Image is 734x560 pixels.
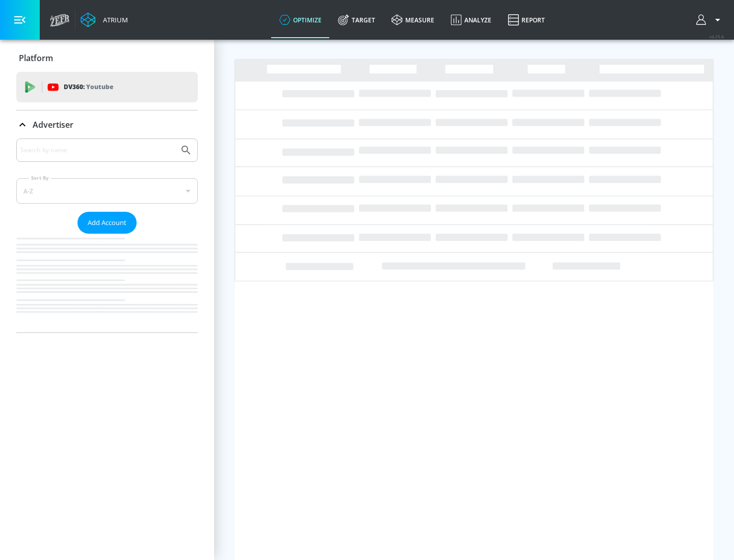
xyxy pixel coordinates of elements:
div: Advertiser [16,110,198,139]
input: Search by name [20,144,175,157]
label: Sort By [29,175,51,181]
a: Report [500,2,553,38]
a: Atrium [81,12,128,27]
div: Advertiser [16,138,198,332]
button: Add Account [77,212,137,234]
div: A-Z [16,178,198,204]
p: DV360: [64,81,113,93]
a: Analyze [442,2,500,38]
span: Add Account [88,217,126,229]
a: optimize [271,2,330,38]
a: Target [330,2,383,38]
div: DV360: Youtube [16,72,198,102]
p: Advertiser [33,119,73,130]
a: measure [383,2,442,38]
p: Youtube [86,81,113,92]
div: Platform [16,44,198,72]
span: v 4.25.4 [710,34,724,39]
div: Atrium [99,15,128,24]
p: Platform [19,52,53,64]
nav: list of Advertiser [16,234,198,332]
